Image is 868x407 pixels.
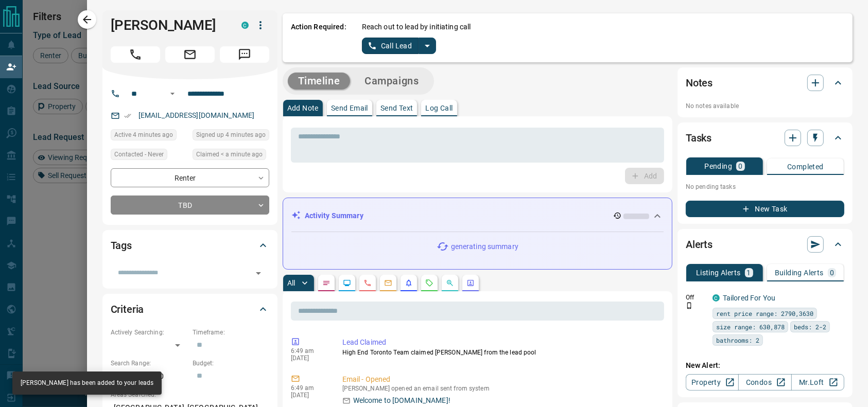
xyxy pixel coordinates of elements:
[138,111,255,119] a: [EMAIL_ADDRESS][DOMAIN_NAME]
[791,374,844,391] a: Mr.Loft
[425,104,453,112] p: Log Call
[380,104,413,112] p: Send Text
[111,233,269,258] div: Tags
[291,355,327,362] p: [DATE]
[291,384,327,392] p: 6:49 am
[686,232,844,257] div: Alerts
[111,328,187,337] p: Actively Searching:
[21,375,153,392] div: [PERSON_NAME] has been added to your leads
[686,360,844,371] p: New Alert:
[830,269,834,276] p: 0
[111,301,144,317] h2: Criteria
[716,335,759,345] span: bathrooms: 2
[287,279,296,287] p: All
[291,392,327,399] p: [DATE]
[686,302,693,309] svg: Push Notification Only
[716,322,785,332] span: size range: 630,878
[111,237,132,254] h2: Tags
[686,70,844,95] div: Notes
[196,130,266,140] span: Signed up 4 minutes ago
[686,75,713,91] h2: Notes
[251,266,266,280] button: Open
[425,279,433,287] svg: Requests
[343,279,351,287] svg: Lead Browsing Activity
[193,149,269,163] div: Wed Aug 13 2025
[738,163,742,170] p: 0
[111,17,226,33] h1: [PERSON_NAME]
[747,269,751,276] p: 1
[775,269,824,276] p: Building Alerts
[466,279,475,287] svg: Agent Actions
[362,38,437,54] div: split button
[111,368,187,385] p: $3,100 - $3,300
[686,179,844,194] p: No pending tasks
[342,348,660,357] p: High End Toronto Team claimed [PERSON_NAME] from the lead pool
[166,87,179,100] button: Open
[291,22,346,54] p: Action Required:
[704,163,732,170] p: Pending
[686,130,711,146] h2: Tasks
[686,374,739,391] a: Property
[384,279,392,287] svg: Emails
[291,347,327,355] p: 6:49 am
[686,293,706,302] p: Off
[241,22,249,29] div: condos.ca
[686,101,844,111] p: No notes available
[362,22,471,32] p: Reach out to lead by initiating call
[696,269,741,276] p: Listing Alerts
[111,129,187,144] div: Wed Aug 13 2025
[193,328,269,337] p: Timeframe:
[291,206,664,225] div: Activity Summary
[220,46,269,63] span: Message
[111,359,187,368] p: Search Range:
[124,112,131,119] svg: Email Verified
[353,395,450,406] p: Welcome to [DOMAIN_NAME]!
[111,297,269,322] div: Criteria
[716,308,813,318] span: rent price range: 2790,3630
[686,236,713,253] h2: Alerts
[686,201,844,217] button: New Task
[111,168,269,187] div: Renter
[193,129,269,144] div: Wed Aug 13 2025
[111,390,269,399] p: Areas Searched:
[196,149,263,160] span: Claimed < a minute ago
[305,210,363,221] p: Activity Summary
[322,279,331,287] svg: Notes
[446,279,454,287] svg: Opportunities
[794,322,826,332] span: beds: 2-2
[287,104,319,112] p: Add Note
[114,149,164,160] span: Contacted - Never
[787,163,824,170] p: Completed
[362,38,419,54] button: Call Lead
[342,374,660,385] p: Email - Opened
[363,279,372,287] svg: Calls
[405,279,413,287] svg: Listing Alerts
[331,104,368,112] p: Send Email
[738,374,791,391] a: Condos
[111,196,269,215] div: TBD
[686,126,844,150] div: Tasks
[111,46,160,63] span: Call
[288,73,351,90] button: Timeline
[342,337,660,348] p: Lead Claimed
[713,294,720,302] div: condos.ca
[193,359,269,368] p: Budget:
[354,73,429,90] button: Campaigns
[114,130,173,140] span: Active 4 minutes ago
[342,385,660,392] p: [PERSON_NAME] opened an email sent from system
[451,241,518,252] p: generating summary
[723,294,775,302] a: Tailored For You
[165,46,215,63] span: Email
